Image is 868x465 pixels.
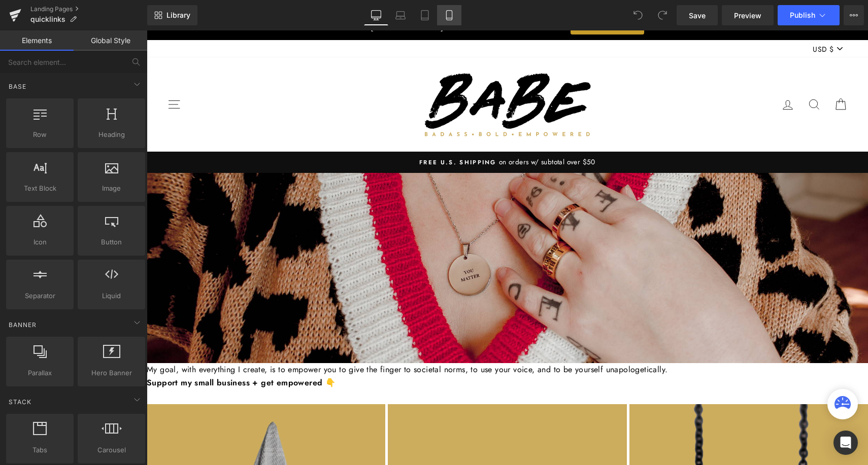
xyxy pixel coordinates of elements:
[666,13,687,24] span: USD $
[81,183,142,194] span: Image
[147,5,197,25] a: New Library
[652,5,673,25] button: Redo
[844,5,864,25] button: More
[30,5,147,13] a: Landing Pages
[81,368,142,378] span: Hero Banner
[9,445,71,455] span: Tabs
[166,11,190,20] span: Library
[81,129,142,140] span: Heading
[81,291,142,301] span: Liquid
[663,10,701,27] button: USD $
[81,445,142,455] span: Carousel
[689,10,706,21] span: Save
[264,42,457,106] img: Babe co.
[9,183,71,194] span: Text Block
[9,129,71,140] span: Row
[273,128,350,136] span: Free U.S. Shipping
[81,237,142,247] span: Button
[8,82,27,91] span: Base
[30,15,65,23] span: quicklinks
[8,320,38,330] span: Banner
[790,11,815,19] span: Publish
[9,237,71,247] span: Icon
[350,126,449,136] span: on orders w/ subtotal over $50
[437,5,461,25] a: Mobile
[9,368,71,378] span: Parallax
[734,10,761,21] span: Preview
[778,5,840,25] button: Publish
[833,431,858,455] div: Open Intercom Messenger
[722,5,774,25] a: Preview
[364,5,388,25] a: Desktop
[388,5,413,25] a: Laptop
[74,30,147,51] a: Global Style
[8,397,32,407] span: Stack
[628,5,648,25] button: Undo
[413,5,437,25] a: Tablet
[9,291,71,301] span: Separator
